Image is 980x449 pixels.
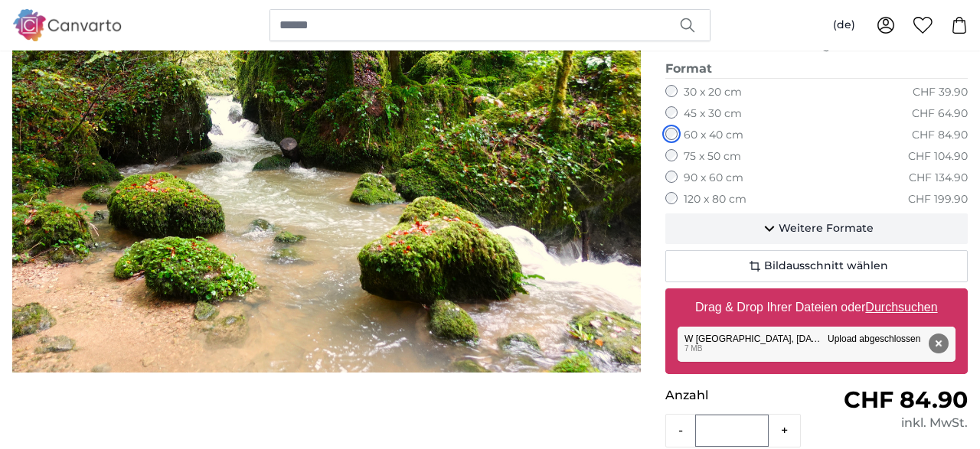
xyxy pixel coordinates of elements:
button: - [666,415,695,446]
div: CHF 39.90 [913,85,968,100]
legend: Format [665,60,968,79]
div: CHF 64.90 [912,106,968,122]
span: CHF 84.90 [844,386,968,414]
div: CHF 134.90 [909,171,968,186]
p: Anzahl [665,386,816,405]
button: (de) [821,11,867,39]
button: Bildausschnitt wählen [665,250,968,282]
img: Canvarto [12,9,122,41]
label: 90 x 60 cm [684,171,743,186]
label: Drag & Drop Ihrer Dateien oder [689,292,944,323]
div: inkl. MwSt. [817,414,968,432]
button: Weitere Formate [665,213,968,244]
span: Weitere Formate [779,221,874,236]
span: Bildausschnitt wählen [764,259,888,274]
label: 30 x 20 cm [684,85,742,100]
label: 60 x 40 cm [684,128,743,143]
button: + [769,415,800,446]
label: 120 x 80 cm [684,192,746,207]
div: CHF 199.90 [908,192,968,207]
label: 45 x 30 cm [684,106,742,122]
div: CHF 104.90 [908,149,968,164]
div: CHF 84.90 [912,128,968,143]
label: 75 x 50 cm [684,149,741,164]
u: Durchsuchen [866,301,938,314]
